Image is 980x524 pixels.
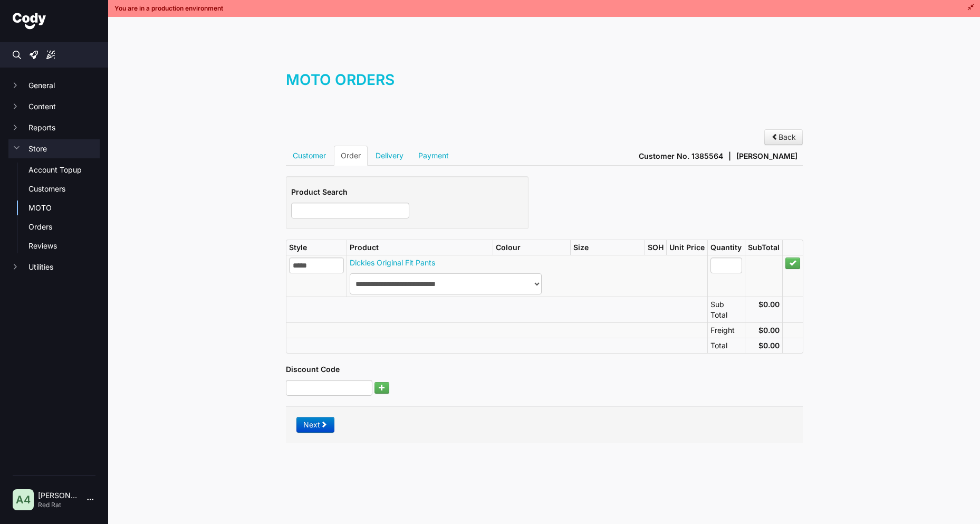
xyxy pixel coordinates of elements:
a: Account Topup [28,165,100,175]
button: Reports [8,118,100,137]
h1: MOTO Orders [286,69,803,101]
strong: $0.00 [758,341,780,350]
a: Reviews [28,241,100,251]
strong: $0.00 [758,326,780,335]
a: Back [764,129,803,145]
span: Customer No. 1385564 [639,151,723,161]
td: Freight [707,322,745,338]
button: Content [8,97,100,116]
a: Delivery [369,146,410,166]
button: Store [8,139,100,158]
strong: $0.00 [758,300,780,309]
p: [PERSON_NAME] | 4357 [38,490,79,501]
th: Size [570,240,645,255]
th: SOH [645,240,666,255]
a: Next [296,417,334,433]
th: SubTotal [745,240,782,255]
a: Orders [28,222,100,232]
td: Total [707,338,745,353]
span: [PERSON_NAME] [736,151,798,161]
span: | [728,151,731,161]
a: Customer [286,146,333,166]
th: Product [347,240,493,255]
a: Payment [411,146,456,166]
h5: Discount Code [286,364,803,375]
a: Dickies Original Fit Pants [350,258,435,267]
button: Utilities [8,258,100,277]
span: You are in a production environment [114,4,223,13]
th: Quantity [707,240,745,255]
button: General [8,76,100,95]
a: Customers [28,184,100,194]
th: Unit Price [666,240,707,255]
td: Sub Total [707,297,745,322]
a: Order [334,146,368,166]
p: Red Rat [38,501,79,509]
a: MOTO [28,203,100,213]
h5: Product Search [291,187,523,197]
th: Style [286,240,347,255]
th: Colour [493,240,570,255]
